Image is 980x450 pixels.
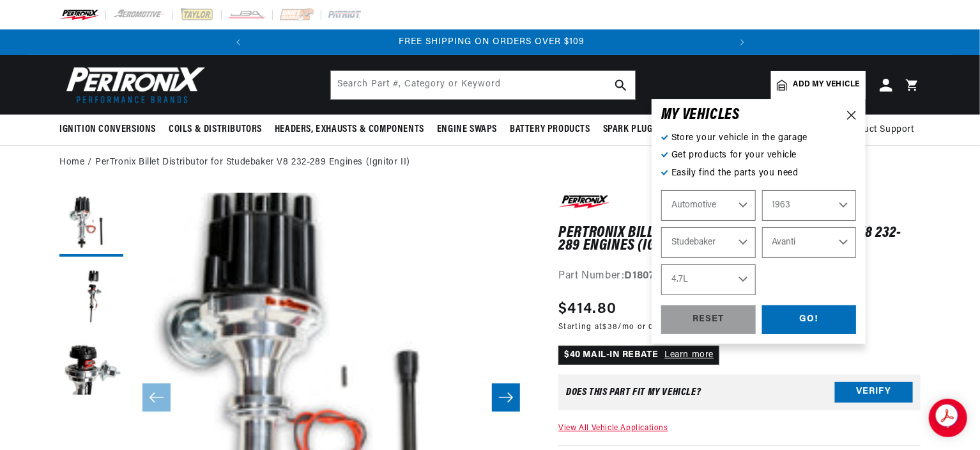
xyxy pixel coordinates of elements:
[253,35,731,49] div: 2 of 2
[27,29,953,55] slideshow-component: Translation missing: en.sections.announcements.announcement_bar
[661,227,756,258] select: Make
[843,123,914,137] span: Product Support
[558,268,921,285] div: Part Number:
[59,193,123,257] button: Load image 1 in gallery view
[664,350,714,360] a: Learn more
[59,123,156,136] span: Ignition Conversions
[661,190,756,221] select: Ride Type
[226,29,251,55] button: Translation missing: en.sections.announcements.previous_announcement
[510,123,590,136] span: Battery Products
[162,115,268,145] summary: Coils & Distributors
[169,123,262,136] span: Coils & Distributors
[399,37,585,47] span: FREE SHIPPING ON ORDERS OVER $109
[59,263,123,327] button: Load image 2 in gallery view
[607,71,635,99] button: search button
[503,115,597,145] summary: Battery Products
[437,123,497,136] span: Engine Swaps
[558,346,719,365] p: $40 MAIL-IN REBATE
[730,29,755,55] button: Translation missing: en.sections.announcements.next_announcement
[661,131,856,145] p: Store your vehicle in the garage
[268,115,431,145] summary: Headers, Exhausts & Components
[253,35,731,49] div: Announcement
[59,156,921,170] nav: breadcrumbs
[558,227,921,253] h1: PerTronix Billet Distributor for Studebaker V8 232-289 Engines (Ignitor II)
[431,115,503,145] summary: Engine Swaps
[142,383,171,412] button: Slide left
[566,387,701,398] div: Does This part fit My vehicle?
[843,115,921,145] summary: Product Support
[59,156,84,170] a: Home
[331,71,635,99] input: Search Part #, Category or Keyword
[597,115,687,145] summary: Spark Plug Wires
[793,79,860,91] span: Add my vehicle
[558,424,668,432] a: View All Vehicle Applications
[661,264,756,295] select: Engine
[661,149,856,163] p: Get products for your vehicle
[558,321,800,333] p: Starting at /mo or 0% APR with .
[771,71,866,99] a: Add my vehicle
[661,109,740,122] h6: MY VEHICLE S
[59,63,206,107] img: Pertronix
[275,123,424,136] span: Headers, Exhausts & Components
[492,383,520,412] button: Slide right
[762,190,857,221] select: Year
[603,323,618,331] span: $38
[835,382,913,403] button: Verify
[95,156,410,170] a: PerTronix Billet Distributor for Studebaker V8 232-289 Engines (Ignitor II)
[59,115,162,145] summary: Ignition Conversions
[625,271,667,281] strong: D180700
[661,166,856,181] p: Easily find the parts you need
[603,123,681,136] span: Spark Plug Wires
[59,333,123,398] button: Load image 3 in gallery view
[661,305,756,334] div: RESET
[762,227,857,258] select: Model
[762,305,857,334] div: GO!
[558,298,616,321] span: $414.80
